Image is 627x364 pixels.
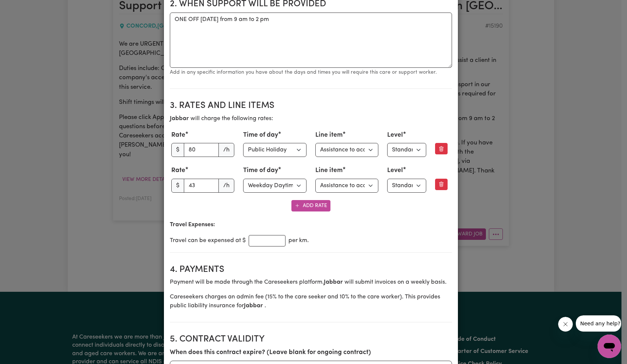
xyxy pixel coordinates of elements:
p: Payment will be made through the Careseekers platform. will submit invoices on a weekly basis. [170,278,452,287]
button: Remove this rate [435,143,448,154]
h2: 3. Rates and Line Items [170,101,452,111]
label: Level [387,130,403,140]
label: Line item [315,166,343,175]
label: Level [387,166,403,175]
span: $ [171,143,184,157]
p: Careseekers charges an admin fee ( 15 % to the care seeker and 10% to the care worker). This prov... [170,293,452,310]
label: Rate [171,166,185,175]
label: Time of day [243,130,278,140]
label: Line item [315,130,343,140]
span: $ [171,179,184,193]
textarea: ONE OFF [DATE] from 9 am to 2 pm [170,13,452,68]
iframe: Message from company [576,315,621,332]
b: Jabbar [170,116,190,122]
label: Rate [171,130,185,140]
h2: 4. Payments [170,265,452,275]
iframe: Close message [558,317,573,332]
p: will charge the following rates: [170,114,452,123]
input: 0.00 [184,179,219,193]
small: Add in any specific information you have about the days and times you will require this care or s... [170,70,437,75]
b: Travel Expenses: [170,222,215,228]
b: Jabbar [324,279,344,285]
span: Travel can be expensed at $ [170,236,246,245]
span: /h [218,179,234,193]
span: per km. [288,236,309,245]
span: /h [218,143,234,157]
button: Add Rate [291,200,330,211]
b: Jabbar [244,303,265,309]
label: Time of day [243,166,278,175]
h2: 5. Contract Validity [170,334,452,345]
iframe: Button to launch messaging window [598,335,621,358]
input: 0.00 [184,143,219,157]
label: When does this contract expire? (Leave blank for ongoing contract) [170,348,371,357]
button: Remove this rate [435,179,448,190]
